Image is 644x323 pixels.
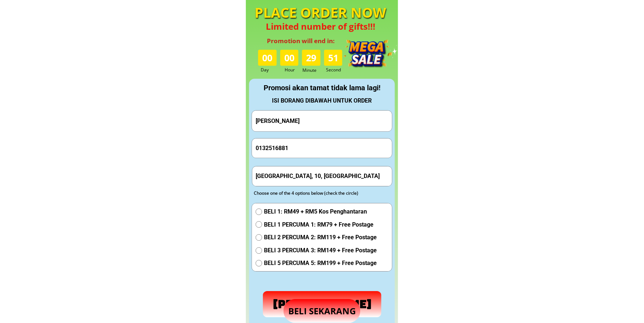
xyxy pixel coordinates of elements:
h4: PLACE ORDER NOW [252,3,389,22]
input: Phone Number/ Nombor Telefon [254,138,390,158]
div: ISI BORANG DIBAWAH UNTUK ORDER [249,96,395,105]
input: Address(Ex: 52 Jalan Wirawati 7, Maluri, 55100 Kuala Lumpur) [254,166,391,186]
h3: Day [261,66,280,73]
h4: Limited number of gifts!!! [256,21,385,32]
span: BELI 2 PERCUMA 2: RM119 + Free Postage [264,233,377,242]
div: Choose one of the 4 options below (check the circle) [254,190,377,196]
h3: Minute [302,67,322,74]
h3: Second [326,66,344,73]
p: BELI SEKARANG [284,299,360,323]
span: BELI 1 PERCUMA 1: RM79 + Free Postage [264,220,377,229]
h3: Hour [285,66,300,73]
input: Your Full Name/ Nama Penuh [254,111,390,131]
div: Promosi akan tamat tidak lama lagi! [249,82,395,94]
p: [PERSON_NAME] [263,291,381,317]
span: BELI 1: RM49 + RM5 Kos Penghantaran [264,207,377,216]
h3: Promotion will end in: [259,36,343,46]
span: BELI 5 PERCUMA 5: RM199 + Free Postage [264,258,377,268]
span: BELI 3 PERCUMA 3: RM149 + Free Postage [264,246,377,255]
